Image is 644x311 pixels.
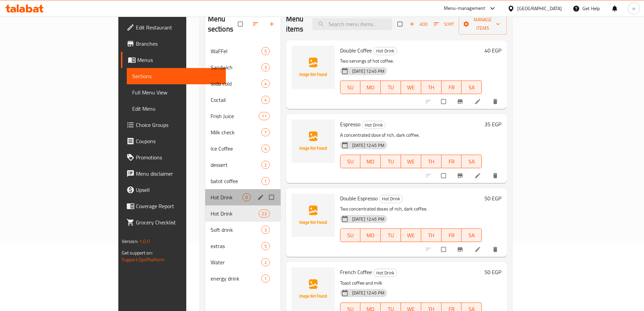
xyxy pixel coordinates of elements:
span: Espresso [340,119,360,129]
button: TH [421,155,442,168]
div: extras5 [205,238,281,254]
span: Double Espresso [340,193,378,203]
div: Soft drink3 [205,222,281,238]
span: n [633,5,635,12]
span: Branches [136,40,220,48]
a: Coverage Report [121,198,226,214]
div: Sandwich3 [205,59,281,75]
div: Hot Drink [211,193,242,201]
div: Coctail4 [205,92,281,108]
div: Hot Drink [379,195,403,203]
button: MO [360,81,381,94]
span: 7 [262,129,269,136]
span: soda cold [211,80,261,88]
div: Milk check7 [205,124,281,140]
div: Hot Drink0edit [205,189,281,205]
div: items [261,258,270,266]
span: Sandwich [211,63,261,71]
div: Hot Drink [373,47,397,55]
span: Double Coffee [340,45,372,55]
span: Milk check [211,128,261,136]
span: Hot Drink [362,121,385,129]
button: Add [408,19,429,29]
span: 5 [262,243,269,249]
span: Select to update [437,95,451,108]
a: Upsell [121,182,226,198]
span: Grocery Checklist [136,218,220,226]
span: 4 [262,81,269,87]
button: SA [461,155,482,168]
a: Choice Groups [121,117,226,133]
span: Edit Menu [132,105,220,113]
span: [DATE] 12:45 PM [350,142,387,149]
span: 4 [262,146,269,152]
img: French Coffee [291,267,335,311]
span: Menus [137,56,220,64]
div: Water2 [205,254,281,270]
div: WaFFel5 [205,43,281,59]
span: Menu disclaimer [136,170,220,178]
button: FR [442,81,462,94]
span: Water [211,258,261,266]
span: SA [464,157,479,166]
span: 3 [262,227,269,233]
span: Version: [122,237,138,246]
button: Manage items [459,14,507,35]
div: soda cold4 [205,75,281,92]
span: Soft drink [211,226,261,234]
a: Full Menu View [127,84,226,101]
span: SU [343,230,358,240]
div: items [261,63,270,71]
div: Frish Juice11 [205,108,281,124]
div: Hot Drink [362,121,386,129]
span: 4 [262,97,269,103]
span: Coverage Report [136,202,220,210]
span: 1.0.0 [139,237,150,246]
span: 1 [262,275,269,282]
span: WE [404,83,419,92]
a: Menus [121,52,226,68]
span: [DATE] 12:45 PM [350,68,387,74]
span: batot coffee [211,177,261,185]
span: Promotions [136,153,220,161]
span: Get support on: [122,248,153,257]
span: WE [404,157,419,166]
button: TH [421,228,442,242]
a: Edit Menu [127,101,226,117]
span: Coctail [211,96,261,104]
span: Ice Coffee [211,145,261,153]
span: FR [444,230,459,240]
button: TU [381,81,401,94]
span: Add [409,20,428,28]
h6: 50 EGP [484,267,501,277]
span: Sort sections [248,17,264,31]
span: Sections [132,72,220,80]
button: MO [360,155,381,168]
div: Ice Coffee4 [205,140,281,157]
span: Edit Restaurant [136,23,220,31]
a: Coupons [121,133,226,149]
div: WaFFel [211,47,261,55]
div: items [261,161,270,169]
span: TH [424,157,439,166]
button: Sort [432,19,456,29]
div: items [261,274,270,283]
span: Select all sections [234,18,248,30]
button: Branch-specific-item [453,242,469,257]
span: MO [363,230,378,240]
button: delete [488,242,504,257]
button: delete [488,94,504,109]
img: Double Coffee [291,46,335,89]
span: Manage items [464,16,501,32]
a: Edit Restaurant [121,19,226,36]
div: Hot Drink [373,269,397,277]
a: Edit menu item [474,246,482,253]
div: Hot Drink23 [205,205,281,222]
span: 3 [262,64,269,71]
span: SU [343,83,358,92]
div: items [261,177,270,185]
button: SU [340,155,361,168]
div: items [261,80,270,88]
